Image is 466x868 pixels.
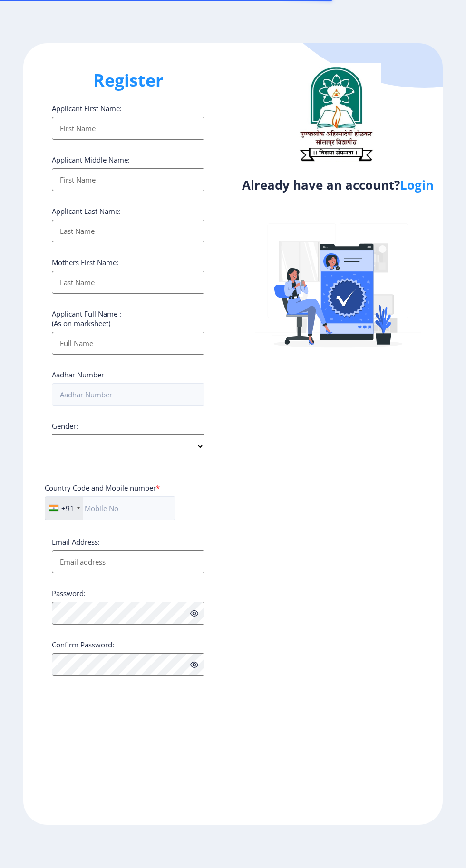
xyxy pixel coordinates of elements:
[52,332,204,355] input: Full Name
[52,309,121,328] label: Applicant Full Name : (As on marksheet)
[52,258,118,267] label: Mothers First Name:
[52,271,204,294] input: Last Name
[45,496,175,520] input: Mobile No
[400,176,434,193] a: Login
[52,155,130,164] label: Applicant Middle Name:
[52,220,204,242] input: Last Name
[45,497,83,520] div: India (भारत): +91
[45,483,160,492] label: Country Code and Mobile number
[255,205,421,372] img: Verified-rafiki.svg
[52,383,204,406] input: Aadhar Number
[52,421,78,431] label: Gender:
[52,69,204,92] h1: Register
[52,588,86,598] label: Password:
[61,503,74,513] div: +91
[52,206,121,216] label: Applicant Last Name:
[52,640,114,649] label: Confirm Password:
[52,550,204,573] input: Email address
[52,370,108,379] label: Aadhar Number :
[52,168,204,191] input: First Name
[291,63,381,164] img: logo
[52,104,122,113] label: Applicant First Name:
[52,117,204,140] input: First Name
[52,537,100,547] label: Email Address:
[240,177,436,193] h4: Already have an account?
